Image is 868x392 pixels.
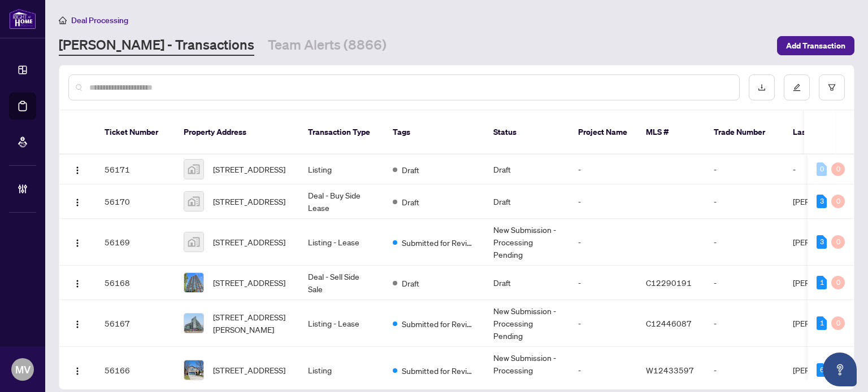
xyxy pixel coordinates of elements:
div: 0 [831,195,845,208]
td: Listing [299,155,384,184]
span: Submitted for Review [402,364,475,377]
button: Logo [68,160,86,178]
div: 3 [817,195,827,208]
td: New Submission - Processing Pending [484,219,569,266]
span: filter [828,83,836,91]
div: 6 [817,363,827,377]
th: Property Address [175,111,299,155]
th: Project Name [569,111,637,155]
img: Logo [73,279,82,288]
td: 56167 [96,300,175,347]
td: Draft [484,155,569,184]
img: thumbnail-img [184,192,203,211]
img: Logo [73,367,82,376]
span: download [758,83,766,91]
button: Open asap [823,353,857,386]
td: - [569,184,637,219]
span: edit [793,83,801,91]
td: Listing - Lease [299,300,384,347]
td: - [569,300,637,347]
td: Listing - Lease [299,219,384,266]
th: Trade Number [705,111,784,155]
td: Draft [484,266,569,300]
img: thumbnail-img [184,232,203,252]
td: 56171 [96,155,175,184]
img: Logo [73,198,82,207]
button: filter [819,74,845,100]
th: Ticket Number [96,111,175,155]
div: 0 [831,235,845,249]
span: Submitted for Review [402,236,475,249]
img: thumbnail-img [184,273,203,292]
span: MV [15,362,31,377]
button: edit [784,74,810,100]
img: thumbnail-img [184,314,203,333]
div: 0 [831,162,845,176]
span: [STREET_ADDRESS] [213,163,285,175]
button: Logo [68,274,86,292]
td: - [705,184,784,219]
div: 1 [817,276,827,289]
span: Draft [402,164,419,176]
span: W12433597 [646,365,694,375]
td: - [569,155,637,184]
span: Draft [402,277,419,289]
td: New Submission - Processing Pending [484,300,569,347]
td: - [569,266,637,300]
a: Team Alerts (8866) [268,36,387,56]
td: - [705,300,784,347]
span: [STREET_ADDRESS] [213,364,285,376]
td: Deal - Buy Side Lease [299,184,384,219]
td: 56169 [96,219,175,266]
img: Logo [73,320,82,329]
td: - [705,219,784,266]
td: 56168 [96,266,175,300]
div: 3 [817,235,827,249]
span: [STREET_ADDRESS] [213,236,285,248]
img: Logo [73,239,82,248]
button: Logo [68,361,86,379]
button: Logo [68,192,86,210]
img: thumbnail-img [184,160,203,179]
div: 0 [831,276,845,289]
td: Deal - Sell Side Sale [299,266,384,300]
span: [STREET_ADDRESS][PERSON_NAME] [213,311,290,336]
div: 0 [817,162,827,176]
button: Logo [68,314,86,332]
img: thumbnail-img [184,360,203,380]
th: MLS # [637,111,705,155]
span: C12446087 [646,318,692,328]
span: [STREET_ADDRESS] [213,195,285,208]
button: download [749,74,775,100]
th: Status [484,111,569,155]
td: - [705,155,784,184]
div: 1 [817,316,827,330]
img: Logo [73,166,82,175]
span: Draft [402,196,419,208]
span: C12290191 [646,278,692,288]
span: Submitted for Review [402,318,475,330]
span: Add Transaction [786,37,845,55]
td: 56170 [96,184,175,219]
td: - [569,219,637,266]
button: Logo [68,233,86,251]
div: 0 [831,316,845,330]
span: [STREET_ADDRESS] [213,276,285,289]
td: - [705,266,784,300]
th: Transaction Type [299,111,384,155]
button: Add Transaction [777,36,854,55]
td: Draft [484,184,569,219]
th: Tags [384,111,484,155]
